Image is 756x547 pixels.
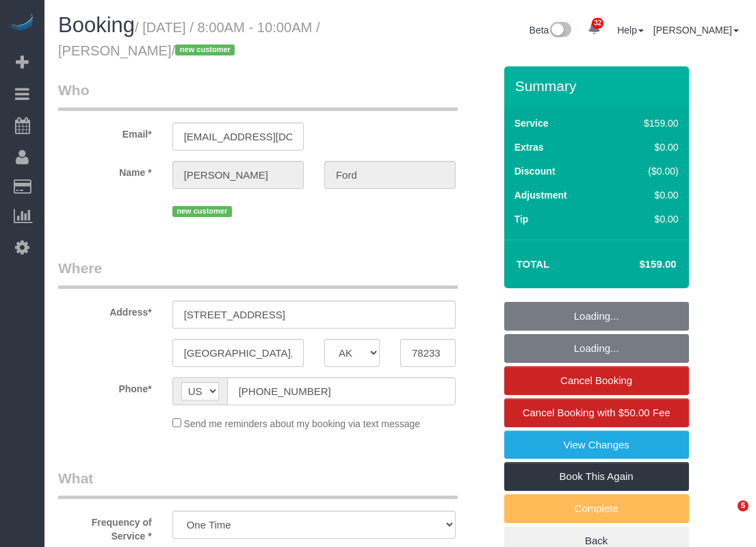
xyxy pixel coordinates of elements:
[504,398,689,427] a: Cancel Booking with $50.00 Fee
[615,164,679,178] div: ($0.00)
[48,377,162,396] label: Phone*
[48,511,162,543] label: Frequency of Service *
[48,301,162,319] label: Address*
[515,78,682,94] h3: Summary
[615,140,679,154] div: $0.00
[175,44,235,55] span: new customer
[58,468,458,499] legend: What
[504,431,689,459] a: View Changes
[514,116,549,130] label: Service
[48,161,162,179] label: Name *
[615,212,679,226] div: $0.00
[514,212,529,226] label: Tip
[172,123,304,151] input: Email*
[172,43,239,58] span: /
[58,258,458,289] legend: Where
[709,500,742,533] iframe: Intercom live chat
[514,164,556,178] label: Discount
[48,123,162,141] label: Email*
[581,14,608,44] a: 32
[615,188,679,202] div: $0.00
[184,418,421,429] span: Send me reminders about my booking via text message
[514,188,567,202] label: Adjustment
[172,161,304,189] input: First Name*
[227,377,456,405] input: Phone*
[549,22,571,40] img: New interface
[514,140,544,154] label: Extras
[615,116,679,130] div: $159.00
[523,407,670,418] span: Cancel Booking with $50.00 Fee
[504,462,689,491] a: Book This Again
[8,14,36,33] img: Automaid Logo
[324,161,456,189] input: Last Name*
[653,25,739,36] a: [PERSON_NAME]
[592,18,603,29] span: 32
[172,206,232,217] span: new customer
[517,258,550,270] strong: Total
[58,20,320,58] small: / [DATE] / 8:00AM - 10:00AM / [PERSON_NAME]
[504,366,689,395] a: Cancel Booking
[738,500,748,511] span: 5
[400,339,456,367] input: Zip Code*
[172,339,304,367] input: City*
[598,259,676,270] h4: $159.00
[530,25,572,36] a: Beta
[58,13,135,37] span: Booking
[617,25,644,36] a: Help
[58,80,458,111] legend: Who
